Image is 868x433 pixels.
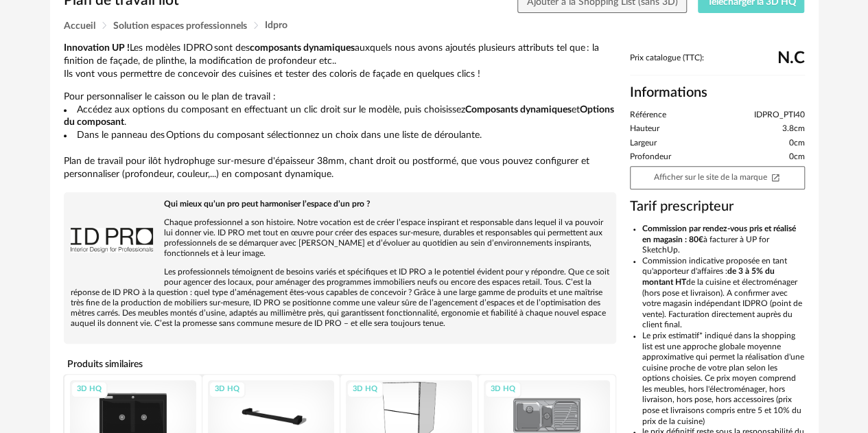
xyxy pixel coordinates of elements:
img: brand logo [71,199,153,281]
b: Composants dynamiques [465,105,572,115]
span: 0cm [789,138,805,149]
span: Largeur [630,138,657,149]
span: 3.8cm [782,124,805,134]
li: Commission indicative proposée en tant qu'apporteur d'affaires : de la cuisine et électroménager ... [642,256,805,331]
div: 3D HQ [71,381,108,398]
div: 3D HQ [484,381,521,398]
div: Pour personnaliser le caisson ou le plan de travail : Plan de travail pour ilôt hydrophuge sur-me... [64,42,616,181]
span: Référence [630,110,666,121]
li: Accédez aux options du composant en effectuant un clic droit sur le modèle, puis choisissez et . [64,104,616,130]
span: Hauteur [630,124,659,134]
a: Afficher sur le site de la marqueOpen In New icon [630,166,805,189]
span: IDPRO_PTI40 [754,110,805,121]
b: Qui mieux qu’un pro peut harmoniser l’espace d’un pro ? [164,200,371,208]
b: Innovation UP ! [64,43,130,53]
li: Dans le panneau des Options du composant sélectionnez un choix dans une liste de déroulante. [64,129,616,142]
h4: Produits similaires [64,355,616,374]
b: de 3 à 5% du montant HT [642,267,775,286]
li: Le prix estimatif* indiqué dans la shopping list est une approche globale moyenne approximative q... [642,331,805,427]
span: Solution espaces professionnels [113,21,247,31]
div: 3D HQ [209,381,246,398]
p: Les modèles IDPRO sont des auxquels nous avons ajoutés plusieurs attributs tel que : la finition ... [64,42,616,81]
span: N.C [777,54,805,63]
div: 3D HQ [347,381,384,398]
b: composants dynamiques [250,43,355,53]
h3: Tarif prescripteur [630,198,805,215]
span: Idpro [265,21,288,30]
li: à facturer à UP for SketchUp. [642,224,805,256]
div: Breadcrumb [64,21,805,31]
h2: Informations [630,84,805,102]
p: Les professionnels témoignent de besoins variés et spécifiques et ID PRO a le potentiel évident p... [71,267,609,329]
b: Commission par rendez-vous pris et réalisé en magasin : 80€ [642,224,796,244]
p: Chaque professionnel a son histoire. Notre vocation est de créer l’espace inspirant et responsabl... [71,218,609,259]
span: Open In New icon [771,172,780,181]
span: Accueil [64,21,95,31]
div: Prix catalogue (TTC): [630,53,805,75]
span: 0cm [789,152,805,163]
span: Profondeur [630,152,671,163]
